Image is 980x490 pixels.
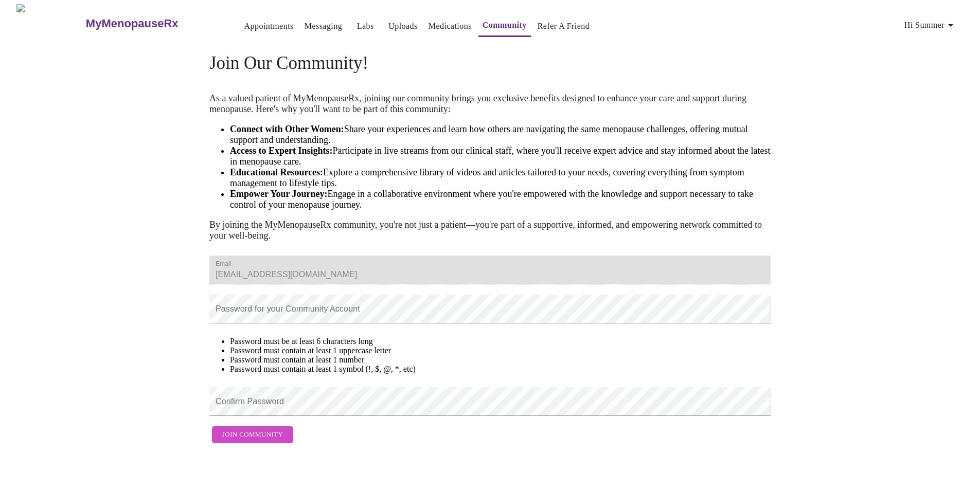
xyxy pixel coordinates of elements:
h3: MyMenopauseRx [86,17,179,30]
button: Medications [424,16,476,37]
a: MyMenopauseRx [84,6,219,42]
strong: Connect with Other Women: [230,124,344,134]
button: Messaging [300,16,346,37]
a: Messaging [305,19,342,33]
a: Appointments [244,19,294,33]
a: Refer a Friend [538,19,590,33]
button: Uploads [384,16,422,37]
span: Join Community [222,429,283,441]
p: As a valued patient of MyMenopauseRx, joining our community brings you exclusive benefits designe... [209,93,771,115]
li: Share your experiences and learn how others are navigating the same menopause challenges, offerin... [230,124,771,146]
a: Uploads [388,19,418,33]
button: Appointments [240,16,298,37]
li: Engage in a collaborative environment where you're empowered with the knowledge and support neces... [230,189,771,210]
li: Password must be at least 6 characters long [230,337,771,346]
button: Hi Summer [900,15,961,35]
a: Community [483,18,527,32]
li: Explore a comprehensive library of videos and articles tailored to your needs, covering everythin... [230,167,771,189]
span: Hi Summer [904,18,957,32]
li: Password must contain at least 1 symbol (!, $, @, *, etc) [230,365,771,374]
a: Medications [429,19,472,33]
button: Labs [349,16,382,37]
h4: Join Our Community! [209,53,771,74]
img: MyMenopauseRx Logo [16,4,84,43]
li: Password must contain at least 1 uppercase letter [230,346,771,355]
button: Community [478,15,531,37]
button: Join Community [212,426,293,443]
button: Refer a Friend [533,16,594,37]
a: Labs [357,19,374,33]
p: By joining the MyMenopauseRx community, you're not just a patient—you're part of a supportive, in... [209,220,771,241]
li: Participate in live streams from our clinical staff, where you'll receive expert advice and stay ... [230,146,771,167]
strong: Educational Resources: [230,167,323,177]
li: Password must contain at least 1 number [230,355,771,365]
strong: Empower Your Journey: [230,189,328,199]
strong: Access to Expert Insights: [230,146,333,156]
